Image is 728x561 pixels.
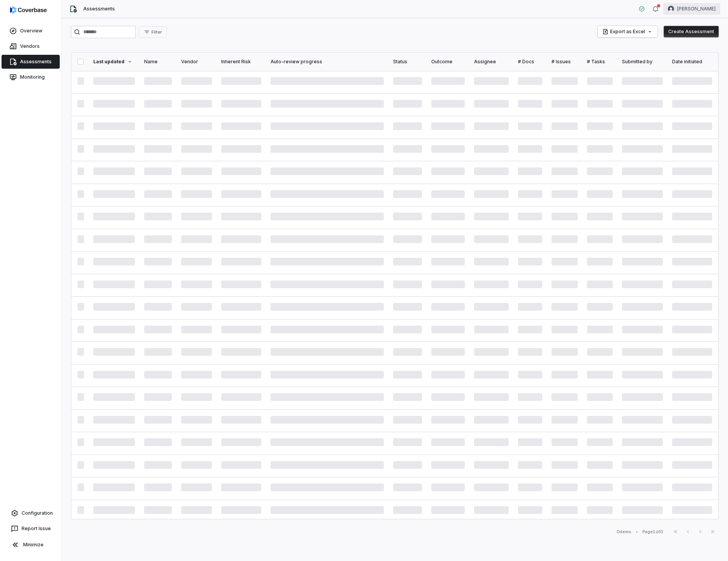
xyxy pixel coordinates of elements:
[93,59,135,65] div: Last updated
[3,522,58,536] button: Report Issue
[3,537,58,553] button: Minimize
[668,6,674,12] img: Amanda Pettenati avatar
[139,26,167,38] button: Filter
[151,29,162,35] span: Filter
[221,59,261,65] div: Inherent Risk
[431,59,465,65] div: Outcome
[664,26,719,37] button: Create Assessment
[551,59,578,65] div: # Issues
[663,3,720,15] button: Amanda Pettenati avatar[PERSON_NAME]
[2,55,60,69] a: Assessments
[144,59,172,65] div: Name
[622,59,663,65] div: Submitted by
[587,59,613,65] div: # Tasks
[672,59,712,65] div: Date initiated
[83,6,115,12] span: Assessments
[642,529,663,535] div: Page 1 of 0
[393,59,422,65] div: Status
[2,39,60,53] a: Vendors
[181,59,212,65] div: Vendor
[271,59,384,65] div: Auto-review progress
[10,6,47,14] img: logo-D7KZi-bG.svg
[518,59,542,65] div: # Docs
[677,6,716,12] span: [PERSON_NAME]
[617,529,631,535] div: 0 items
[2,70,60,84] a: Monitoring
[636,529,638,534] div: •
[3,506,58,520] a: Configuration
[598,26,657,37] button: Export as Excel
[2,24,60,38] a: Overview
[474,59,508,65] div: Assignee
